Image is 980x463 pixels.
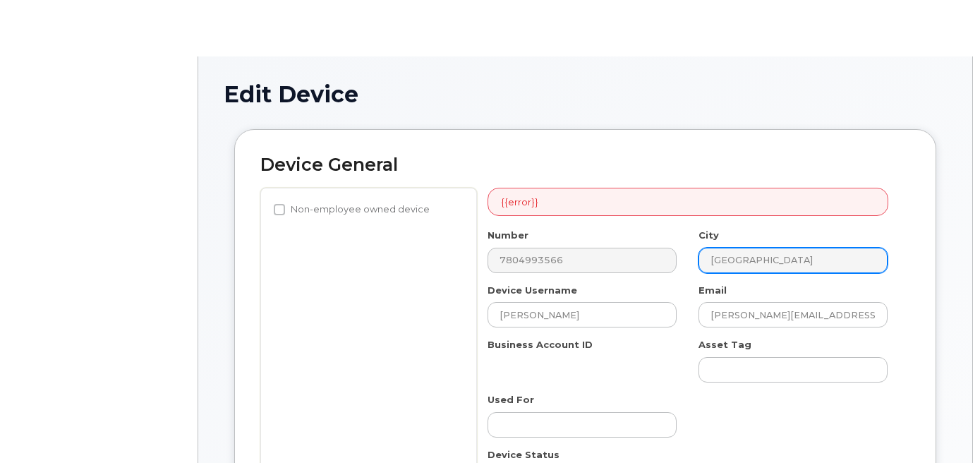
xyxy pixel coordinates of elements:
[698,338,751,351] label: Asset Tag
[224,82,947,107] h1: Edit Device
[488,338,593,351] label: Business Account ID
[274,204,285,215] input: Non-employee owned device
[260,155,910,175] h2: Device General
[488,393,534,407] label: Used For
[488,284,577,297] label: Device Username
[488,229,528,242] label: Number
[698,284,727,297] label: Email
[488,448,559,462] label: Device Status
[274,201,430,218] label: Non-employee owned device
[698,229,719,242] label: City
[488,188,888,217] div: {{error}}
